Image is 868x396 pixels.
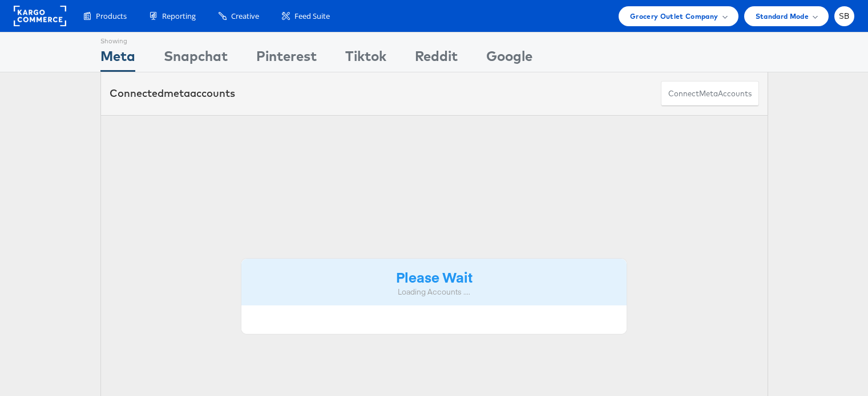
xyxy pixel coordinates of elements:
[164,46,228,72] div: Snapchat
[345,46,386,72] div: Tiktok
[415,46,458,72] div: Reddit
[162,11,196,22] span: Reporting
[294,11,330,22] span: Feed Suite
[256,46,317,72] div: Pinterest
[699,88,718,99] span: meta
[396,267,473,286] strong: Please Wait
[756,10,809,22] span: Standard Mode
[661,81,759,107] button: ConnectmetaAccounts
[110,86,235,101] div: Connected accounts
[250,287,619,297] div: Loading Accounts ....
[96,11,127,22] span: Products
[231,11,259,22] span: Creative
[100,46,135,72] div: Meta
[630,10,718,22] span: Grocery Outlet Company
[839,13,850,20] span: SB
[486,46,532,72] div: Google
[100,32,135,46] div: Showing
[164,87,190,100] span: meta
